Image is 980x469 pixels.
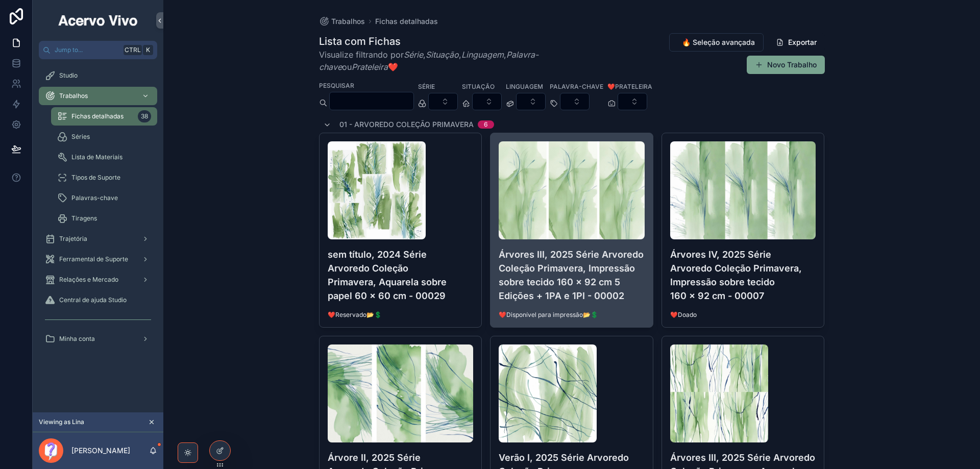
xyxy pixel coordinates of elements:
[51,107,157,126] a: Fichas detalhadas38
[747,56,825,74] button: Novo Trabalho
[55,46,119,54] span: Jump to...
[618,93,647,110] button: Select Button
[516,93,546,110] button: Select Button
[328,344,474,442] img: Árvore-II,-2025-Série-Arvoredo-Coleção-Primavera,-Impressão-sobre-tecido-90-x-92-x-2-cm---00008-w...
[428,93,458,110] button: Select Button
[339,119,474,130] span: 01 - Arvoredo Coleção Primavera
[39,41,157,59] button: Jump to...CtrlK
[51,148,157,166] a: Lista de Materiais
[499,311,645,319] span: ❤️Disponível para impressão📂💲
[319,81,354,90] label: Pesquisar
[33,59,163,361] div: scrollable content
[138,110,151,122] div: 38
[51,128,157,146] a: Séries
[418,82,435,91] label: Série
[461,50,504,60] em: Linguagem
[39,87,157,105] a: Trabalhos
[499,248,645,303] h4: Árvores III, 2025 Série Arvoredo Coleção Primavera, Impressão sobre tecido 160 x 92 cm 5 Edições ...
[39,291,157,309] a: Central de ajuda Studio
[670,141,816,239] img: Árvores-IV,-2025-Série-Arvoredo-Coleção-Primavera,-Impressão-sobre-tecido-160-x-92-cm---00007-web...
[670,311,816,319] span: ❤️Doado
[682,37,755,47] span: 🔥 Seleção avançada
[375,16,438,27] a: Fichas detalhadas
[328,141,426,239] img: sem-título,-2024-Série-Arvoredo-Coleção-Primavera,-Aquarela-sobre-papel-60-x-60-cm---00029-web.jpg
[550,82,603,91] label: Palavra-chave
[51,189,157,207] a: Palavras-chave
[319,48,596,73] span: Visualize filtrando por , , , ou ❤️
[39,418,84,426] span: Viewing as Lina
[71,214,97,223] span: Tiragens
[328,248,474,303] h4: sem título, 2024 Série Arvoredo Coleção Primavera, Aquarela sobre papel 60 x 60 cm - 00029
[59,335,95,343] span: Minha conta
[484,120,488,129] div: 6
[669,33,764,52] button: 🔥 Seleção avançada
[670,248,816,303] h4: Árvores IV, 2025 Série Arvoredo Coleção Primavera, Impressão sobre tecido 160 x 92 cm - 00007
[144,46,152,54] span: K
[506,82,543,91] label: Linguagem
[71,194,118,202] span: Palavras-chave
[51,168,157,187] a: Tipos de Suporte
[319,34,596,48] h1: Lista com Fichas
[331,16,365,27] span: Trabalhos
[39,66,157,85] a: Studio
[71,153,122,161] span: Lista de Materiais
[59,92,88,100] span: Trabalhos
[39,250,157,268] a: Ferramental de Suporte
[59,255,128,263] span: Ferramental de Suporte
[124,45,142,55] span: Ctrl
[670,344,768,442] img: Árvores-III,-2025-Série-Arvoredo-Coleção-Primavera,-Aquarela-sobre-papel-70-x-50-cm---00027-web.jpg
[352,62,388,72] em: Prateleira
[499,344,597,442] img: Verão-I,-2025-Série-Arvoredo-Coleção-Primavera,-Aquarela-sobre-tecido-90-x-160-cm---00011-web.jpg
[472,93,502,110] button: Select Button
[71,446,130,456] p: [PERSON_NAME]
[319,50,538,72] em: Palavra-chave
[661,133,825,328] a: Árvores-IV,-2025-Série-Arvoredo-Coleção-Primavera,-Impressão-sobre-tecido-160-x-92-cm---00007-web...
[319,133,482,328] a: sem-título,-2024-Série-Arvoredo-Coleção-Primavera,-Aquarela-sobre-papel-60-x-60-cm---00029-web.jp...
[768,33,825,52] button: Exportar
[462,82,495,91] label: Situação
[319,16,365,27] a: Trabalhos
[57,12,139,29] img: App logo
[607,82,652,91] label: ❤️Prateleira
[490,133,653,328] a: Árvores-III,-2025-Série-Arvoredo-Coleção-Primavera,-Impressão-sobre-tecido-160-x-92-cm-5-Edições-...
[39,230,157,248] a: Trajetória
[404,50,423,60] em: Série
[71,133,90,141] span: Séries
[499,141,645,239] img: Árvores-III,-2025-Série-Arvoredo-Coleção-Primavera,-Impressão-sobre-tecido-160-x-92-cm-5-Edições-...
[51,209,157,228] a: Tiragens
[59,71,78,80] span: Studio
[560,93,590,110] button: Select Button
[59,296,127,304] span: Central de ajuda Studio
[59,276,118,284] span: Relações e Mercado
[426,50,459,60] em: Situação
[71,174,120,182] span: Tipos de Suporte
[39,270,157,289] a: Relações e Mercado
[71,112,124,120] span: Fichas detalhadas
[59,235,87,243] span: Trajetória
[328,311,474,319] span: ❤️Reservado📂💲
[39,330,157,348] a: Minha conta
